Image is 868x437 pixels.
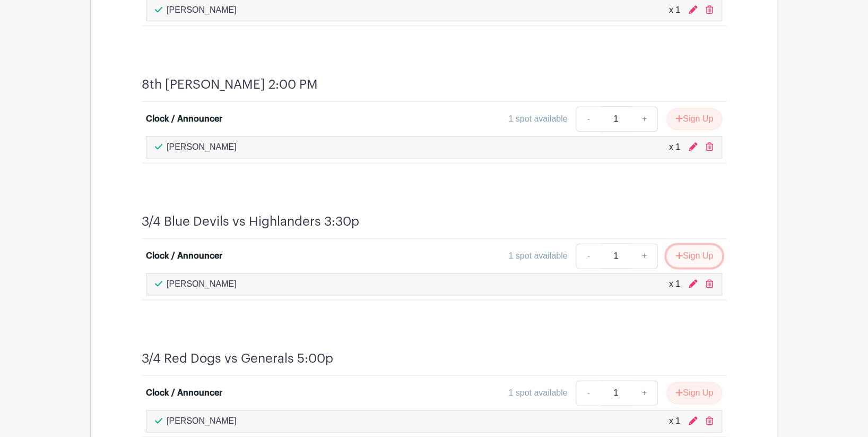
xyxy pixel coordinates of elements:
[576,243,600,269] a: -
[508,387,567,399] div: 1 spot available
[669,4,680,16] div: x 1
[631,106,658,132] a: +
[666,108,722,130] button: Sign Up
[508,113,567,125] div: 1 spot available
[146,387,222,399] div: Clock / Announcer
[167,278,237,290] p: [PERSON_NAME]
[669,278,680,290] div: x 1
[167,415,237,427] p: [PERSON_NAME]
[669,141,680,153] div: x 1
[631,380,658,406] a: +
[666,245,722,267] button: Sign Up
[142,77,318,92] h4: 8th [PERSON_NAME] 2:00 PM
[142,214,359,229] h4: 3/4 Blue Devils vs Highlanders 3:30p
[669,415,680,427] div: x 1
[576,106,600,132] a: -
[576,380,600,406] a: -
[666,382,722,404] button: Sign Up
[146,113,222,125] div: Clock / Announcer
[167,4,237,16] p: [PERSON_NAME]
[146,250,222,262] div: Clock / Announcer
[631,243,658,269] a: +
[167,141,237,153] p: [PERSON_NAME]
[508,250,567,262] div: 1 spot available
[142,351,333,366] h4: 3/4 Red Dogs vs Generals 5:00p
